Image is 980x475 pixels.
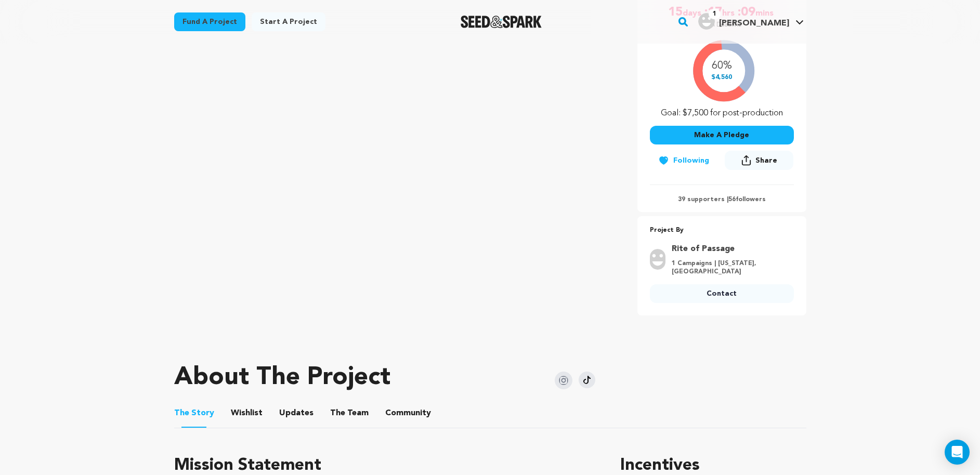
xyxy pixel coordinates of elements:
[461,16,542,28] img: Seed&Spark Logo Dark Mode
[709,9,721,19] span: 1
[725,151,793,170] button: Share
[650,225,794,236] p: Project By
[719,19,789,28] span: [PERSON_NAME]
[696,11,806,33] span: Samson B.'s Profile
[672,243,788,255] a: Goto Rite of Passage profile
[330,407,369,419] span: Team
[252,12,325,31] a: Start a project
[725,151,793,174] span: Share
[385,407,431,419] span: Community
[696,11,806,30] a: Samson B.'s Profile
[650,284,794,303] a: Contact
[279,407,313,419] span: Updates
[650,151,717,170] button: Following
[231,407,263,419] span: Wishlist
[579,372,595,388] img: Seed&Spark Tiktok Icon
[555,372,572,389] img: Seed&Spark Instagram Icon
[650,195,794,204] p: 39 supporters | followers
[698,13,789,30] div: Samson B.'s Profile
[672,259,788,276] p: 1 Campaigns | [US_STATE], [GEOGRAPHIC_DATA]
[945,440,970,465] div: Open Intercom Messenger
[650,126,794,144] button: Make A Pledge
[174,365,390,390] h1: About The Project
[650,249,665,270] img: user.png
[174,407,189,419] span: The
[174,407,214,419] span: Story
[330,407,345,419] span: The
[698,13,715,30] img: user.png
[461,16,542,28] a: Seed&Spark Homepage
[728,196,736,203] span: 56
[755,155,777,166] span: Share
[174,12,245,31] a: Fund a project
